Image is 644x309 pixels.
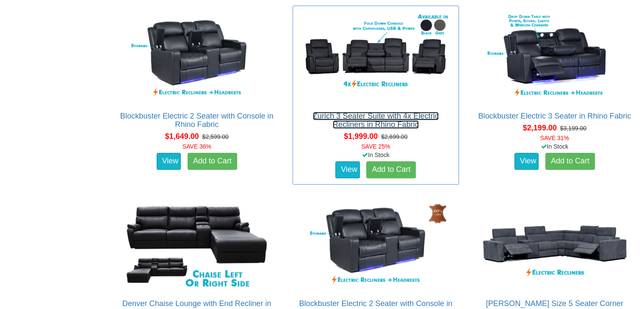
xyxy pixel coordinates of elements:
[335,161,360,178] a: View
[560,125,586,132] del: $3,199.00
[165,132,199,141] span: $1,649.00
[381,133,407,140] del: $2,699.00
[478,198,631,291] img: Marlow King Size 5 Seater Corner Modular in Fabric
[291,151,461,159] div: In Stock
[202,133,229,140] del: $2,599.00
[299,198,452,291] img: Blockbuster Electric 2 Seater with Console in 100% Leather
[540,135,569,141] font: SAVE 31%
[182,143,211,150] font: SAVE 36%
[299,10,452,103] img: Zurich 3 Seater Suite with 4x Electric Recliners in Rhino Fabric
[157,153,181,170] a: View
[523,124,557,132] span: $2,199.00
[366,161,416,178] a: Add to Cart
[344,132,378,141] span: $1,999.00
[545,153,595,170] a: Add to Cart
[478,10,631,103] img: Blockbuster Electric 3 Seater in Rhino Fabric
[121,198,273,291] img: Denver Chaise Lounge with End Recliner in Fabric
[514,153,539,170] a: View
[470,142,640,151] div: In Stock
[120,112,274,129] a: Blockbuster Electric 2 Seater with Console in Rhino Fabric
[478,112,631,120] a: Blockbuster Electric 3 Seater in Rhino Fabric
[121,10,273,103] img: Blockbuster Electric 2 Seater with Console in Rhino Fabric
[313,112,439,129] a: Zurich 3 Seater Suite with 4x Electric Recliners in Rhino Fabric
[361,143,390,150] font: SAVE 25%
[188,153,237,170] a: Add to Cart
